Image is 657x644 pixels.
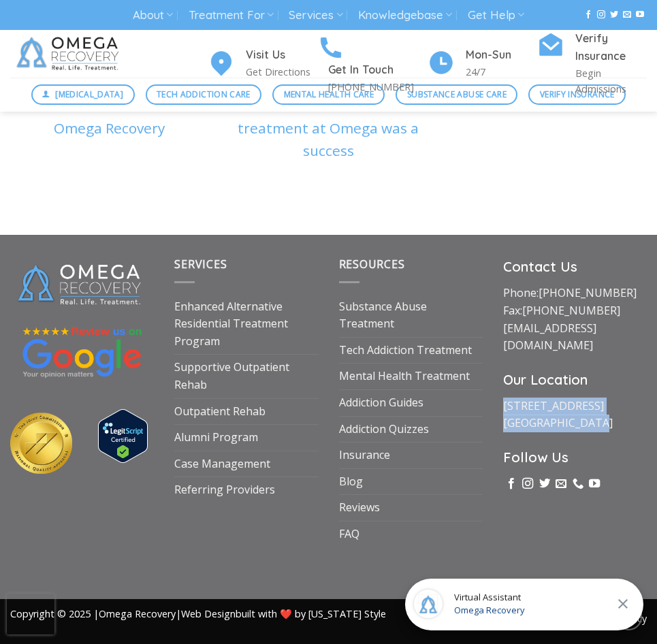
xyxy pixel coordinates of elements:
[328,61,427,79] h4: Get In Touch
[339,469,363,495] a: Blog
[174,257,227,272] span: Services
[503,285,647,354] p: Phone: Fax:
[174,399,266,425] a: Outpatient Rehab
[229,71,428,162] p: Of Alumni say their treatment at Omega was a success
[189,3,274,28] a: Treatment For
[10,607,386,620] span: Copyright © 2025 | | built with ❤️ by [US_STATE] Style
[208,46,317,80] a: Visit Us Get Directions
[466,64,537,80] p: 24/7
[339,364,470,389] a: Mental Health Treatment
[506,478,517,490] a: Follow on Facebook
[98,428,148,442] a: Verify LegitScript Approval for www.omegarecovery.org
[339,521,359,547] a: FAQ
[537,30,647,97] a: Verify Insurance Begin Admissions
[146,84,262,105] a: Tech Addiction Care
[584,10,592,20] a: Follow on Facebook
[636,10,644,20] a: Follow on YouTube
[133,3,173,28] a: About
[358,3,452,28] a: Knowledgebase
[7,594,54,634] iframe: reCAPTCHA
[99,607,176,620] a: Omega Recovery
[589,478,600,490] a: Follow on YouTube
[328,79,427,95] p: [PHONE_NUMBER]
[575,30,647,65] h4: Verify Insurance
[610,10,618,20] a: Follow on Twitter
[339,257,405,272] span: Resources
[339,417,429,442] a: Addiction Quizzes
[174,294,318,355] a: Enhanced Alternative Residential Treatment Program
[556,478,566,490] a: Send us an email
[174,477,275,503] a: Referring Providers
[246,64,317,80] p: Get Directions
[10,30,129,78] img: Omega Recovery
[55,88,123,101] span: [MEDICAL_DATA]
[468,3,524,28] a: Get Help
[174,451,270,477] a: Case Management
[339,390,423,416] a: Addiction Guides
[181,607,236,620] a: Web Design
[503,258,577,275] strong: Contact Us
[157,88,251,101] span: Tech Addiction Care
[522,478,533,490] a: Follow on Instagram
[503,321,596,353] a: [EMAIL_ADDRESS][DOMAIN_NAME]
[522,303,620,318] a: [PHONE_NUMBER]
[339,338,472,364] a: Tech Addiction Treatment
[339,294,483,337] a: Substance Abuse Treatment
[98,409,148,463] img: Verify Approval for www.omegarecovery.org
[503,398,613,431] a: [STREET_ADDRESS][GEOGRAPHIC_DATA]
[31,84,135,105] a: [MEDICAL_DATA]
[339,442,390,468] a: Insurance
[317,32,427,95] a: Get In Touch [PHONE_NUMBER]
[466,46,537,64] h4: Mon-Sun
[174,425,258,451] a: Alumni Program
[289,3,342,28] a: Services
[539,478,550,490] a: Follow on Twitter
[503,369,647,391] h3: Our Location
[174,355,318,398] a: Supportive Outpatient Rehab
[246,46,317,64] h4: Visit Us
[573,478,583,490] a: Call us
[503,447,647,468] h3: Follow Us
[575,65,647,97] p: Begin Admissions
[539,285,637,300] a: [PHONE_NUMBER]
[623,10,631,20] a: Send us an email
[339,495,380,521] a: Reviews
[597,10,605,20] a: Follow on Instagram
